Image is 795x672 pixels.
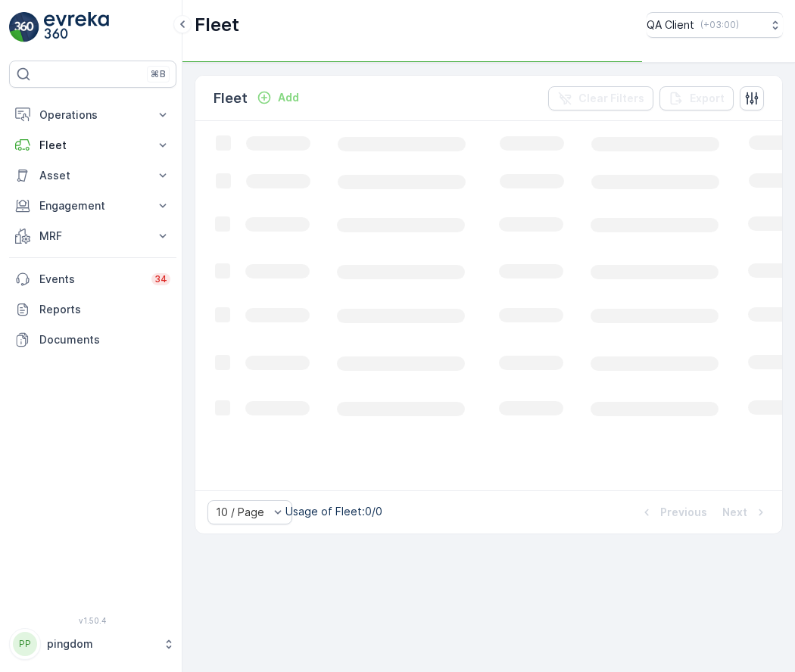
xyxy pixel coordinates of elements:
[659,86,734,110] button: Export
[9,264,176,294] a: Events34
[700,19,739,31] p: ( +03:00 )
[660,505,707,520] p: Previous
[9,294,176,325] a: Reports
[9,130,176,160] button: Fleet
[39,272,142,287] p: Events
[278,90,299,105] p: Add
[195,13,239,37] p: Fleet
[690,91,725,106] p: Export
[722,505,747,520] p: Next
[39,168,146,183] p: Asset
[9,191,176,221] button: Engagement
[251,89,305,107] button: Add
[39,198,146,213] p: Engagement
[39,229,146,244] p: MRF
[44,12,109,42] img: logo_light-DOdMpM7g.png
[721,503,770,521] button: Next
[9,221,176,251] button: MRF
[151,68,166,80] p: ⌘B
[214,88,248,109] p: Fleet
[39,302,170,317] p: Reports
[578,91,644,106] p: Clear Filters
[9,160,176,191] button: Asset
[9,12,39,42] img: logo
[548,86,653,110] button: Clear Filters
[647,17,694,33] p: QA Client
[9,616,176,625] span: v 1.50.4
[647,12,783,38] button: QA Client(+03:00)
[39,332,170,347] p: Documents
[9,325,176,355] a: Documents
[154,273,167,285] p: 34
[39,107,146,123] p: Operations
[638,503,709,521] button: Previous
[39,138,146,153] p: Fleet
[285,504,382,519] p: Usage of Fleet : 0/0
[9,628,176,660] button: PPpingdom
[9,100,176,130] button: Operations
[13,632,37,656] div: PP
[47,636,155,652] p: pingdom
